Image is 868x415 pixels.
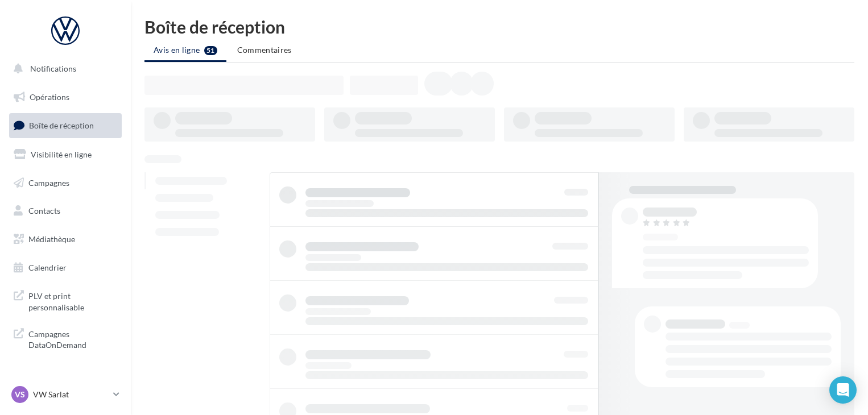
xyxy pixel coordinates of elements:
[30,92,69,102] span: Opérations
[28,263,67,272] span: Calendrier
[15,389,25,400] span: VS
[28,177,69,187] span: Campagnes
[829,376,857,404] div: Open Intercom Messenger
[7,57,119,81] button: Notifications
[144,18,854,35] div: Boîte de réception
[7,227,124,251] a: Médiathèque
[9,384,122,405] a: VS VW Sarlat
[28,234,75,244] span: Médiathèque
[28,288,117,313] span: PLV et print personnalisable
[7,171,124,195] a: Campagnes
[7,284,124,317] a: PLV et print personnalisable
[28,206,60,215] span: Contacts
[7,322,124,355] a: Campagnes DataOnDemand
[31,150,92,159] span: Visibilité en ligne
[7,256,124,280] a: Calendrier
[7,85,124,109] a: Opérations
[7,199,124,223] a: Contacts
[30,64,76,73] span: Notifications
[33,389,109,400] p: VW Sarlat
[237,45,292,55] span: Commentaires
[28,326,117,351] span: Campagnes DataOnDemand
[29,121,94,130] span: Boîte de réception
[7,113,124,138] a: Boîte de réception
[7,143,124,167] a: Visibilité en ligne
